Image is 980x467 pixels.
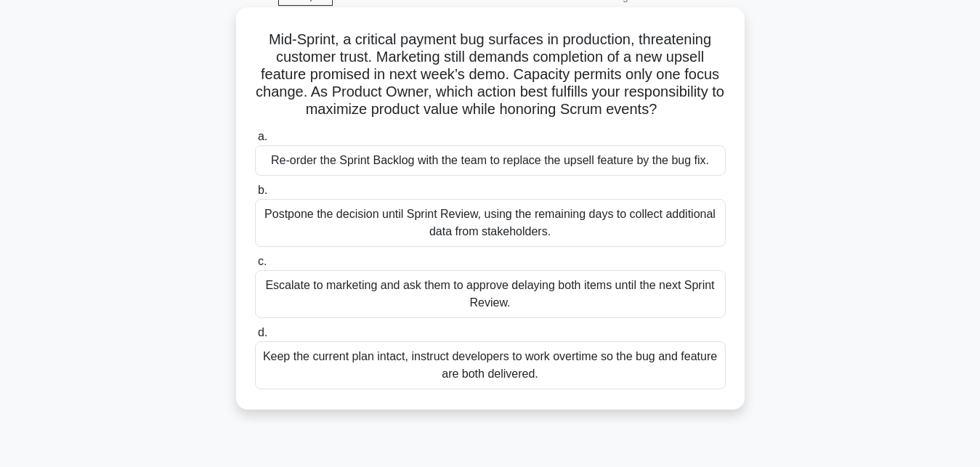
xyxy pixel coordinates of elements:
[258,326,267,338] span: d.
[258,184,267,196] span: b.
[255,145,726,176] div: Re-order the Sprint Backlog with the team to replace the upsell feature by the bug fix.
[255,199,726,247] div: Postpone the decision until Sprint Review, using the remaining days to collect additional data fr...
[254,31,727,119] h5: Mid-Sprint, a critical payment bug surfaces in production, threatening customer trust. Marketing ...
[258,255,267,267] span: c.
[258,130,267,142] span: a.
[255,270,726,318] div: Escalate to marketing and ask them to approve delaying both items until the next Sprint Review.
[255,341,726,389] div: Keep the current plan intact, instruct developers to work overtime so the bug and feature are bot...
